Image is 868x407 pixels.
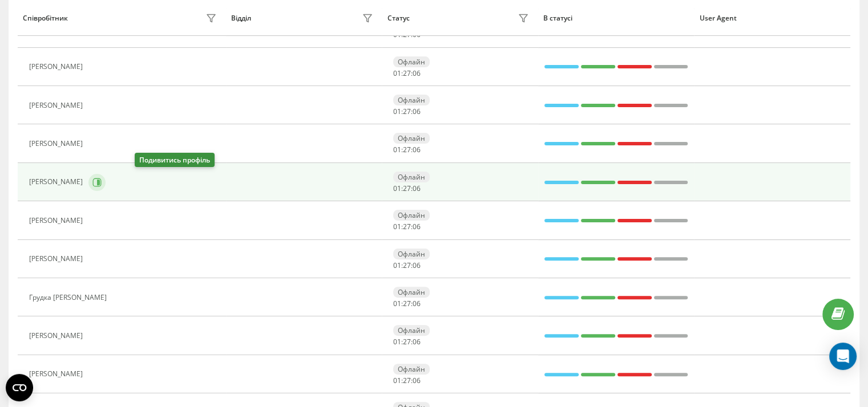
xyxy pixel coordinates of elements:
[387,14,410,22] div: Статус
[413,337,421,347] span: 06
[29,370,86,378] div: [PERSON_NAME]
[413,376,421,385] span: 06
[413,107,421,116] span: 06
[403,299,411,308] span: 27
[135,153,215,167] div: Подивитись профіль
[393,377,421,385] div: : :
[393,299,401,308] span: 01
[393,325,430,336] div: Офлайн
[403,107,411,116] span: 27
[393,172,430,182] div: Офлайн
[403,68,411,78] span: 27
[413,261,421,270] span: 06
[29,101,86,109] div: [PERSON_NAME]
[393,70,421,78] div: : :
[393,249,430,259] div: Офлайн
[829,343,857,370] div: Open Intercom Messenger
[403,337,411,347] span: 27
[393,68,401,78] span: 01
[23,14,68,22] div: Співробітник
[29,217,86,225] div: [PERSON_NAME]
[403,184,411,193] span: 27
[29,294,110,302] div: Грудка [PERSON_NAME]
[700,14,845,22] div: User Agent
[403,145,411,154] span: 27
[29,178,86,186] div: [PERSON_NAME]
[393,376,401,385] span: 01
[29,255,86,263] div: [PERSON_NAME]
[393,108,421,116] div: : :
[393,146,421,154] div: : :
[413,299,421,308] span: 06
[393,261,401,270] span: 01
[393,184,401,193] span: 01
[29,63,86,71] div: [PERSON_NAME]
[393,185,421,193] div: : :
[393,300,421,308] div: : :
[393,364,430,375] div: Офлайн
[543,14,689,22] div: В статусі
[393,133,430,144] div: Офлайн
[403,376,411,385] span: 27
[6,374,33,401] button: Open CMP widget
[403,222,411,231] span: 27
[393,262,421,270] div: : :
[413,68,421,78] span: 06
[393,31,421,39] div: : :
[393,95,430,105] div: Офлайн
[393,56,430,67] div: Офлайн
[29,332,86,340] div: [PERSON_NAME]
[393,145,401,154] span: 01
[413,145,421,154] span: 06
[403,261,411,270] span: 27
[393,210,430,221] div: Офлайн
[393,338,421,346] div: : :
[413,184,421,193] span: 06
[393,222,401,231] span: 01
[393,223,421,231] div: : :
[29,140,86,148] div: [PERSON_NAME]
[393,337,401,347] span: 01
[231,14,251,22] div: Відділ
[393,107,401,116] span: 01
[393,287,430,298] div: Офлайн
[413,222,421,231] span: 06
